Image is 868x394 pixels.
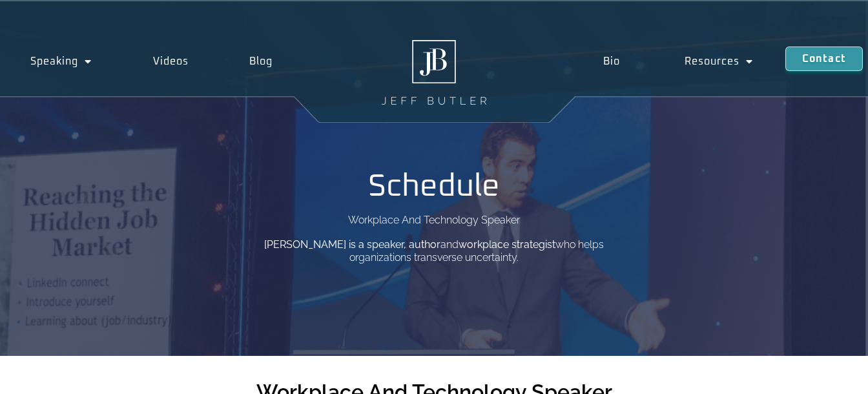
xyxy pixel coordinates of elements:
b: [PERSON_NAME] is a speaker, author [264,238,440,251]
a: Bio [571,47,652,76]
span: Contact [802,54,846,64]
a: Blog [219,47,303,76]
a: Contact [785,47,863,71]
p: Workplace And Technology Speaker [348,215,520,225]
a: Resources [652,47,785,76]
b: workplace strategist [459,238,555,251]
p: and who helps organizations transverse uncertainty. [250,238,618,264]
nav: Menu [571,47,785,76]
h1: Schedule [368,171,500,202]
a: Videos [122,47,218,76]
